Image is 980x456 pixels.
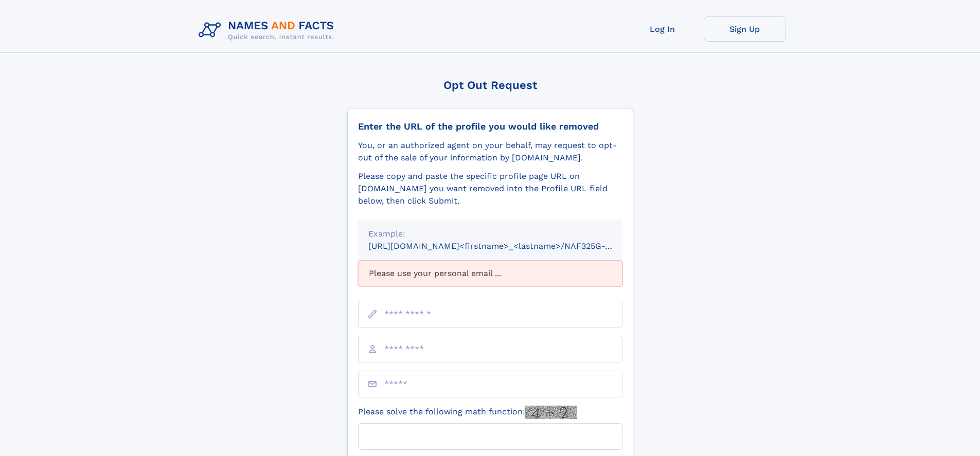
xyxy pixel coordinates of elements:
label: Please solve the following math function: [358,406,577,419]
div: Example: [368,228,612,240]
div: Please copy and paste the specific profile page URL on [DOMAIN_NAME] you want removed into the Pr... [358,170,622,207]
div: Opt Out Request [347,79,633,92]
div: You, or an authorized agent on your behalf, may request to opt-out of the sale of your informatio... [358,139,622,164]
div: Please use your personal email ... [358,261,622,286]
a: Log In [621,16,704,42]
a: Sign Up [704,16,786,42]
div: Enter the URL of the profile you would like removed [358,121,622,132]
small: [URL][DOMAIN_NAME]<firstname>_<lastname>/NAF325G-xxxxxxxx [368,241,642,251]
img: Logo Names and Facts [194,16,343,44]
